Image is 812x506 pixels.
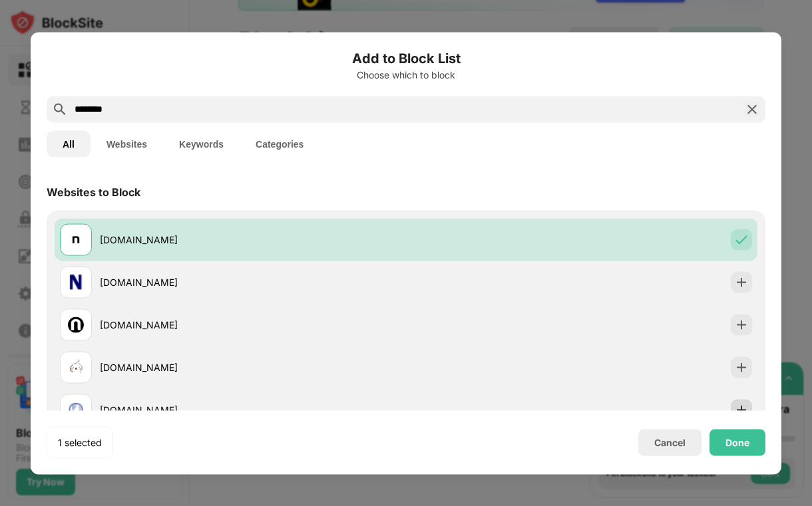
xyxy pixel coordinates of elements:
[58,436,102,449] div: 1 selected
[654,437,686,448] div: Cancel
[47,48,765,68] h6: Add to Block List
[100,318,406,332] div: [DOMAIN_NAME]
[744,101,760,117] img: search-close
[725,437,749,447] div: Done
[91,130,163,157] button: Websites
[68,231,84,247] img: favicons
[68,402,84,418] img: favicons
[47,185,140,198] div: Websites to Block
[68,274,84,290] img: favicons
[240,130,319,157] button: Categories
[47,130,91,157] button: All
[52,101,68,117] img: search.svg
[100,360,406,374] div: [DOMAIN_NAME]
[68,316,84,332] img: favicons
[100,275,406,289] div: [DOMAIN_NAME]
[100,403,406,417] div: [DOMAIN_NAME]
[100,233,406,247] div: [DOMAIN_NAME]
[68,359,84,375] img: favicons
[163,130,240,157] button: Keywords
[47,69,765,80] div: Choose which to block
